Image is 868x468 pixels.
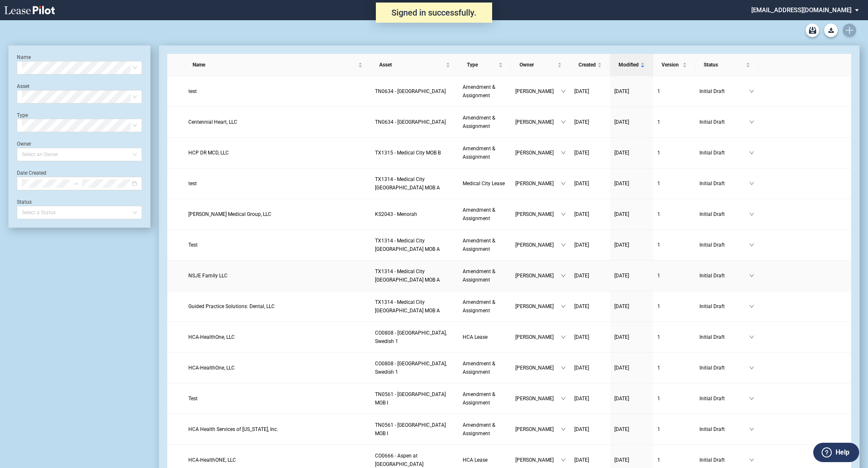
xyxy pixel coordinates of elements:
span: 1 [657,365,660,371]
span: Amendment & Assignment [463,84,495,98]
span: down [749,304,754,309]
span: Amendment & Assignment [463,422,495,436]
a: [DATE] [574,394,606,403]
span: 1 [657,211,660,217]
a: CO0808 - [GEOGRAPHIC_DATA], Swedish 1 [375,359,454,376]
span: [PERSON_NAME] [515,394,561,403]
a: [DATE] [574,87,606,96]
a: HCA-HealthOne, LLC [188,333,367,341]
span: [PERSON_NAME] [515,241,561,249]
a: [DATE] [574,271,606,280]
span: [PERSON_NAME] [515,456,561,464]
span: NSJE Family LLC [188,273,228,279]
span: [DATE] [574,334,589,340]
a: HCA Lease [463,333,507,341]
span: test [188,88,197,94]
span: down [749,120,754,125]
a: Amendment & Assignment [463,114,507,130]
span: down [749,242,754,247]
a: 1 [657,179,691,188]
a: [PERSON_NAME] Medical Group, LLC [188,210,367,218]
span: down [561,304,566,309]
th: Status [695,54,758,76]
span: down [561,273,566,278]
span: down [561,212,566,217]
span: CO0808 - Denver, Swedish 1 [375,361,447,375]
span: [DATE] [614,273,629,279]
a: HCA-HealthONE, LLC [188,456,367,464]
a: Amendment & Assignment [463,359,507,376]
a: [DATE] [574,425,606,433]
span: down [749,273,754,278]
a: Amendment & Assignment [463,144,507,161]
span: [DATE] [574,365,589,371]
span: down [749,396,754,401]
span: Status [704,61,744,69]
label: Name [17,54,31,60]
span: Version [662,61,681,69]
span: [DATE] [614,181,629,186]
th: Created [570,54,610,76]
a: 1 [657,271,691,280]
a: [DATE] [614,149,649,157]
a: [DATE] [614,302,649,311]
span: Created [579,61,596,69]
span: swap-right [73,181,79,186]
label: Status [17,199,32,205]
a: [DATE] [614,179,649,188]
a: [DATE] [614,271,649,280]
a: NSJE Family LLC [188,271,367,280]
a: Guided Practice Solutions: Dental, LLC [188,302,367,311]
a: TX1314 - Medical City [GEOGRAPHIC_DATA] MOB A [375,298,454,315]
label: Date Created [17,170,46,176]
span: to [73,181,79,186]
span: [PERSON_NAME] [515,333,561,341]
span: HCA Health Services of Tennessee, Inc. [188,426,278,432]
span: [DATE] [574,181,589,186]
span: [DATE] [614,303,629,309]
a: [DATE] [614,425,649,433]
span: [DATE] [574,88,589,94]
span: 1 [657,273,660,279]
span: 1 [657,426,660,432]
span: Initial Draft [699,333,749,341]
a: [DATE] [574,210,606,218]
span: [PERSON_NAME] [515,87,561,96]
th: Type [458,54,511,76]
span: down [561,427,566,432]
span: [DATE] [574,396,589,402]
a: 1 [657,456,691,464]
span: TN0634 - Physicians Park [375,88,446,94]
a: TN0634 - [GEOGRAPHIC_DATA] [375,87,454,96]
span: [DATE] [574,150,589,156]
span: CO0808 - Denver, Swedish 1 [375,330,447,344]
button: Help [813,443,859,462]
span: [DATE] [574,457,589,463]
span: Medical City Lease [463,181,505,186]
span: [PERSON_NAME] [515,364,561,372]
span: CO0666 - Aspen at Sky Ridge [375,453,423,467]
span: [DATE] [614,88,629,94]
span: Statland Medical Group, LLC [188,211,271,217]
span: [PERSON_NAME] [515,210,561,218]
a: Archive [806,24,819,37]
span: 1 [657,396,660,402]
a: TN0561 - [GEOGRAPHIC_DATA] MOB I [375,421,454,438]
span: 1 [657,181,660,186]
span: [DATE] [614,396,629,402]
a: [DATE] [614,241,649,249]
label: Owner [17,141,31,147]
span: 1 [657,334,660,340]
a: [DATE] [614,87,649,96]
a: TX1315 - Medical City MOB B [375,149,454,157]
span: TX1314 - Medical City Dallas MOB A [375,238,440,252]
th: Asset [371,54,458,76]
a: TX1314 - Medical City [GEOGRAPHIC_DATA] MOB A [375,175,454,192]
span: 1 [657,150,660,156]
md-menu: Download Blank Form List [822,24,840,37]
span: HCA-HealthOne, LLC [188,365,235,371]
span: Test [188,242,198,248]
label: Asset [17,83,29,89]
span: [DATE] [574,273,589,279]
span: [PERSON_NAME] [515,179,561,188]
